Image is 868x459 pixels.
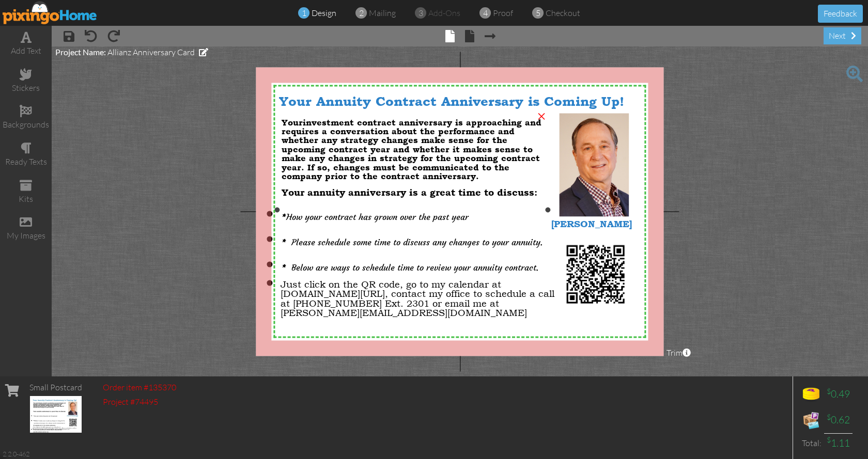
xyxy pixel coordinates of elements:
sup: $ [827,387,831,395]
span: 1 [302,7,306,19]
div: next [824,27,861,44]
span: 4 [483,7,488,19]
img: expense-icon.png [801,410,822,431]
span: mailing [369,8,396,18]
span: [PERSON_NAME] [551,218,632,229]
span: 2 [359,7,364,19]
span: proof [493,8,513,18]
div: 2.2.0-462 [3,449,29,458]
img: pixingo logo [3,1,98,24]
span: How your contract has grown over the past year [282,212,469,222]
span: r [299,117,303,127]
span: Your Annuity Contract Anniversary is Coming Up! [279,93,624,109]
td: 0.62 [824,407,853,433]
span: add-ons [428,8,460,18]
button: Feedback [818,5,863,23]
span: checkout [546,8,580,18]
sup: $ [827,435,831,444]
span: design [312,8,336,18]
span: Project Name: [55,47,106,57]
div: × [533,107,550,123]
img: points-icon.png [801,384,822,405]
div: Project #74495 [103,396,176,408]
div: Small Postcard [29,382,82,393]
td: 1.11 [824,433,853,453]
span: Allianz Anniversary Card [107,47,195,57]
span: Just click on the QR code, go to my calendar at [DOMAIN_NAME][URL], contact my office to schedule... [281,278,554,318]
span: Please schedule some time to discuss any changes to your annuity. [291,237,542,247]
span: You investment contract anniversary is approaching and requires a conversation about the performa... [282,117,541,181]
span: Trim [667,347,691,359]
span: 5 [536,7,540,19]
span: Your annuity anniversary is a great time to discuss: [282,186,537,197]
span: Below are ways to schedule time to review your annuity contract. [291,262,538,273]
span: hether it makes sense to make any changes in strategy for the upcoming contract year. If so, chan... [282,144,540,181]
div: Order item #135370 [103,382,176,393]
img: 135341-1-1756926894889-cb6e929cbbec5f17-qa.jpg [30,396,82,433]
td: 0.49 [824,382,853,407]
img: 20250813-155620-1a039d16931d-1000.jpg [559,112,629,217]
sup: $ [827,413,831,421]
img: 20250811-193236-ef9ef3d95581-original.png [560,239,631,310]
td: Total: [798,433,824,453]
